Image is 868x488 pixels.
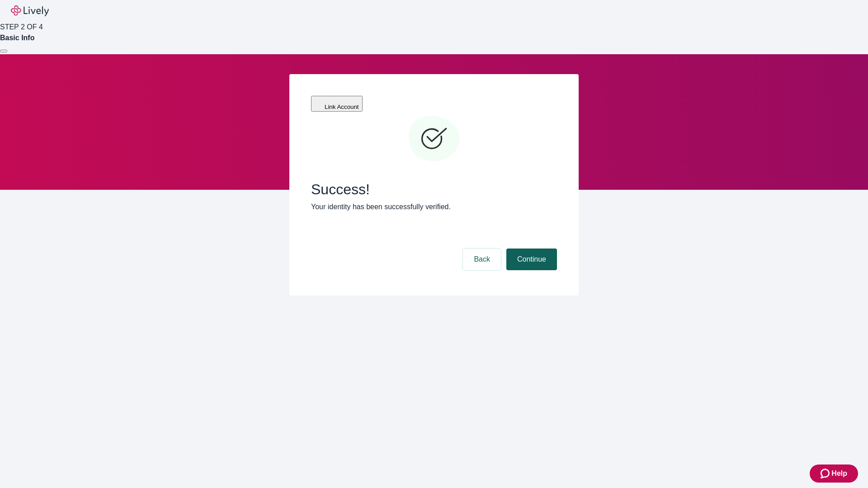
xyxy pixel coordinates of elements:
p: Your identity has been successfully verified. [311,202,557,212]
img: Lively [11,5,49,16]
span: Success! [311,181,557,198]
button: Continue [506,249,557,270]
button: Zendesk support iconHelp [810,465,858,483]
span: Help [831,468,847,479]
svg: Zendesk support icon [821,468,831,479]
svg: Checkmark icon [407,112,461,166]
button: Link Account [311,96,363,112]
button: Back [463,249,501,270]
